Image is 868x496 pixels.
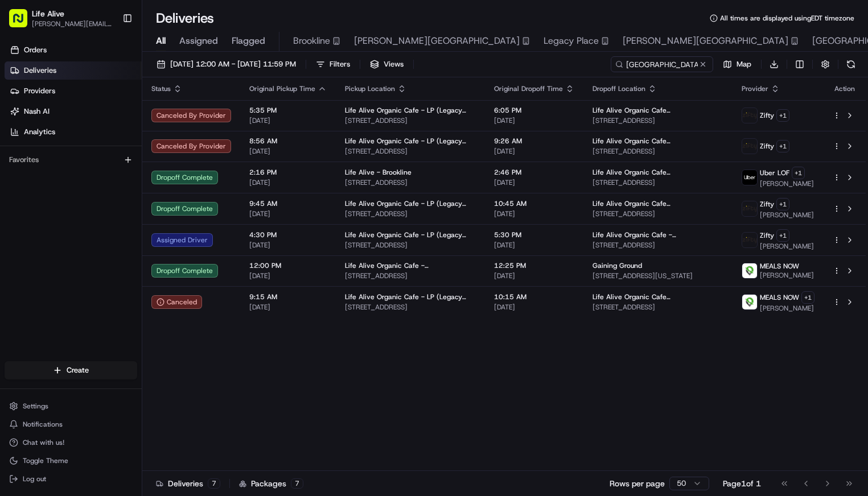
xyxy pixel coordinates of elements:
span: [PERSON_NAME] [760,179,814,188]
button: Canceled [151,295,202,309]
span: [PERSON_NAME] [760,304,814,313]
button: +1 [801,291,814,304]
span: Original Dropoff Time [494,84,563,93]
span: Life Alive - Brookline [345,168,412,177]
button: Settings [5,398,137,414]
span: [DATE] [494,147,574,156]
span: Dropoff Location [593,84,645,93]
h1: Deliveries [156,9,214,27]
span: Brookline [293,34,330,48]
button: Toggle Theme [5,453,137,469]
p: Rows per page [610,478,665,489]
span: Views [384,59,404,69]
div: Packages [239,478,303,489]
span: [STREET_ADDRESS] [593,303,723,312]
img: zifty-logo-trans-sq.png [742,139,757,154]
span: Life Alive Organic Cafe - LP (Legacy Place) [345,230,476,239]
span: Filters [330,59,350,69]
span: Life Alive Organic Cafe - LP (Legacy Place) [345,106,476,115]
span: [DATE] [249,241,327,250]
button: Life Alive [32,8,64,19]
span: [DATE] [494,241,574,250]
span: [STREET_ADDRESS] [345,241,476,250]
span: [STREET_ADDRESS] [345,271,476,280]
span: Life Alive Organic Cafe - LP (Legacy Place) [345,199,476,208]
span: 6:05 PM [494,106,574,115]
span: Flagged [232,34,265,48]
span: Notifications [23,420,63,429]
div: 7 [208,478,220,489]
span: [STREET_ADDRESS] [593,178,723,187]
span: Gaining Ground [593,261,642,270]
span: [DATE] 12:00 AM - [DATE] 11:59 PM [170,59,296,69]
span: [STREET_ADDRESS][US_STATE] [593,271,723,280]
span: [PERSON_NAME] [760,271,814,280]
span: Zifty [760,111,774,120]
span: Life Alive Organic Cafe - LP (Legacy Place) [345,292,476,301]
span: Zifty [760,142,774,151]
span: 8:56 AM [249,137,327,146]
button: Chat with us! [5,435,137,450]
div: Page 1 of 1 [723,478,761,489]
span: Create [67,365,89,375]
span: [DATE] [249,178,327,187]
span: [PERSON_NAME][GEOGRAPHIC_DATA] [354,34,520,48]
span: All times are displayed using EDT timezone [720,14,854,23]
button: Map [718,56,756,72]
span: 9:45 AM [249,199,327,208]
span: 10:15 AM [494,292,574,301]
span: Deliveries [24,65,56,76]
input: Type to search [611,56,713,72]
span: MEALS NOW [760,262,799,271]
span: [DATE] [249,116,327,125]
span: [DATE] [249,209,327,218]
span: 12:25 PM [494,261,574,270]
div: Favorites [5,151,137,169]
button: Filters [311,56,355,72]
span: [STREET_ADDRESS] [345,178,476,187]
img: melas_now_logo.png [742,263,757,278]
button: [DATE] 12:00 AM - [DATE] 11:59 PM [151,56,301,72]
span: [STREET_ADDRESS] [593,116,723,125]
span: Life Alive Organic Cafe [GEOGRAPHIC_DATA] [593,106,723,115]
span: 9:26 AM [494,137,574,146]
a: Providers [5,82,142,100]
span: Life Alive Organic Cafe - [GEOGRAPHIC_DATA] [593,230,723,239]
span: 10:45 AM [494,199,574,208]
span: [DATE] [249,271,327,280]
button: Views [365,56,409,72]
span: Zifty [760,231,774,240]
button: Refresh [843,56,859,72]
img: melas_now_logo.png [742,295,757,309]
button: Notifications [5,416,137,432]
a: Orders [5,41,142,59]
span: Zifty [760,200,774,209]
span: Original Pickup Time [249,84,315,93]
span: Life Alive Organic Cafe - [GEOGRAPHIC_DATA] [345,261,476,270]
span: [STREET_ADDRESS] [345,209,476,218]
div: Action [833,84,857,93]
div: Deliveries [156,478,220,489]
img: zifty-logo-trans-sq.png [742,201,757,216]
span: [PERSON_NAME][GEOGRAPHIC_DATA] [623,34,788,48]
span: [DATE] [494,271,574,280]
span: Legacy Place [544,34,599,48]
img: zifty-logo-trans-sq.png [742,233,757,247]
a: Nash AI [5,102,142,121]
button: +1 [776,140,789,152]
span: Pickup Location [345,84,395,93]
span: 2:46 PM [494,168,574,177]
span: [STREET_ADDRESS] [593,147,723,156]
span: Toggle Theme [23,456,68,465]
span: [STREET_ADDRESS] [345,303,476,312]
span: 4:30 PM [249,230,327,239]
span: [STREET_ADDRESS] [593,209,723,218]
span: Assigned [179,34,218,48]
button: [PERSON_NAME][EMAIL_ADDRESS][DOMAIN_NAME] [32,19,113,28]
span: [DATE] [494,303,574,312]
span: Nash AI [24,106,50,117]
img: uber-new-logo.jpeg [742,170,757,185]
